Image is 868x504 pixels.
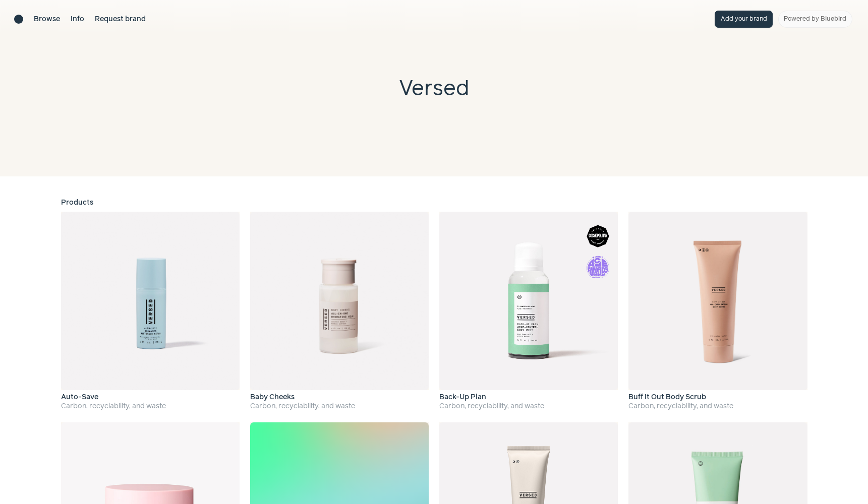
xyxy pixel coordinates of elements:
a: Browse [34,14,60,25]
span: Bluebird [821,16,846,22]
h4: Carbon, recyclability, and waste [439,401,618,412]
a: Buff It Out Body Scrub Buff It Out Body Scrub Carbon, recyclability, and waste [628,212,807,412]
h4: Carbon, recyclability, and waste [250,401,429,412]
img: Buff It Out Body Scrub [628,212,807,390]
img: Auto-Save [61,212,240,390]
h3: Baby Cheeks [250,394,300,401]
h3: Buff It Out Body Scrub [628,394,712,401]
img: Back-Up Plan [439,212,618,390]
a: Baby Cheeks Baby Cheeks Carbon, recyclability, and waste [250,212,429,412]
h4: Carbon, recyclability, and waste [628,401,807,412]
a: Back-Up Plan Back-Up Plan Carbon, recyclability, and waste [439,212,618,412]
button: Add your brand [715,11,773,28]
a: Request brand [95,14,146,25]
h3: Back-Up Plan [439,394,492,401]
a: Powered by Bluebird [778,11,852,28]
img: Baby Cheeks [250,212,429,390]
a: Auto-Save Auto-Save Carbon, recyclability, and waste [61,212,240,412]
h4: Carbon, recyclability, and waste [61,401,240,412]
h3: Auto-Save [61,394,104,401]
h2: Products [61,198,807,208]
a: Info [71,14,84,25]
a: Brand directory home [14,15,23,24]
